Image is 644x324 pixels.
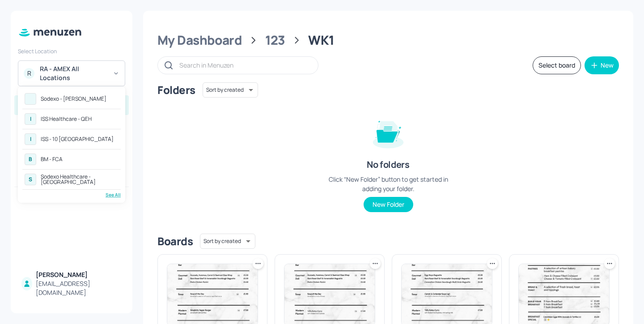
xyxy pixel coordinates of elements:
div: ISS - 10 [GEOGRAPHIC_DATA] [41,136,114,142]
div: Sodexo - [PERSON_NAME] [41,96,106,102]
div: I [25,113,36,125]
div: BM - FCA [41,157,63,162]
div: ISS Healthcare - QEH [41,116,92,122]
div: Sodexo Healthcare - [GEOGRAPHIC_DATA] [41,174,119,185]
div: B [25,153,36,165]
div: I [25,133,36,145]
div: See All [22,192,121,198]
div: S [25,174,36,185]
